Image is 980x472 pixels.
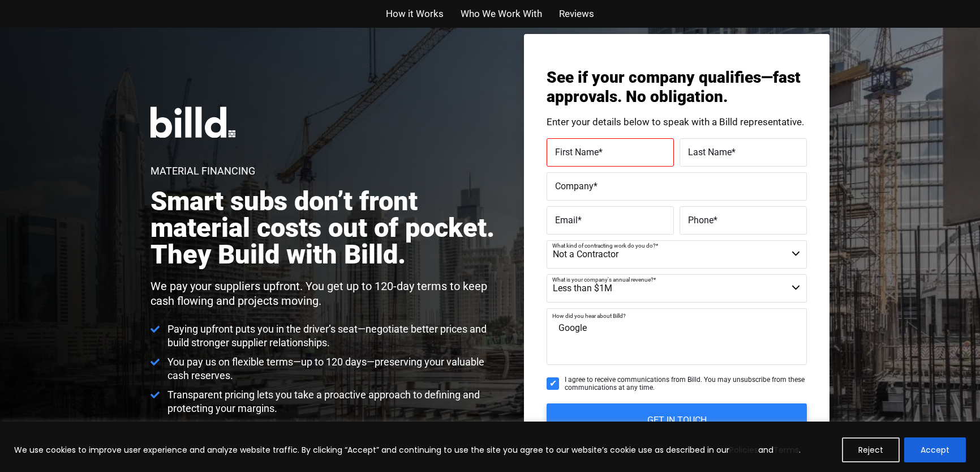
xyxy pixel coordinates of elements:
h1: Material Financing [151,166,255,176]
a: How it Works [386,6,444,22]
a: Reviews [559,6,594,22]
h3: See if your company qualifies—fast approvals. No obligation. [547,68,807,106]
a: Policies [729,444,758,456]
span: I agree to receive communications from Billd. You may unsubscribe from these communications at an... [565,376,807,392]
span: How did you hear about Billd? [552,313,626,319]
span: Company [555,181,594,192]
span: Phone [688,215,713,226]
textarea: Google [547,308,807,365]
input: I agree to receive communications from Billd. You may unsubscribe from these communications at an... [547,377,559,390]
span: You pay us on flexible terms—up to 120 days—preserving your valuable cash reserves. [165,355,502,382]
span: First Name [555,147,599,158]
span: Last Name [688,147,732,158]
span: Paying upfront puts you in the driver’s seat—negotiate better prices and build stronger supplier ... [165,322,502,350]
span: Transparent pricing lets you take a proactive approach to defining and protecting your margins. [165,388,502,415]
button: Accept [904,437,966,462]
span: Email [555,215,578,226]
p: Enter your details below to speak with a Billd representative. [547,117,807,127]
a: Who We Work With [461,6,542,22]
a: Terms [773,444,799,456]
input: GET IN TOUCH [547,403,807,437]
h2: Smart subs don’t front material costs out of pocket. They Build with Billd. [151,188,502,267]
p: We pay your suppliers upfront. You get up to 120-day terms to keep cash flowing and projects moving. [151,279,502,308]
p: We use cookies to improve user experience and analyze website traffic. By clicking “Accept” and c... [14,443,801,457]
button: Reject [842,437,900,462]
